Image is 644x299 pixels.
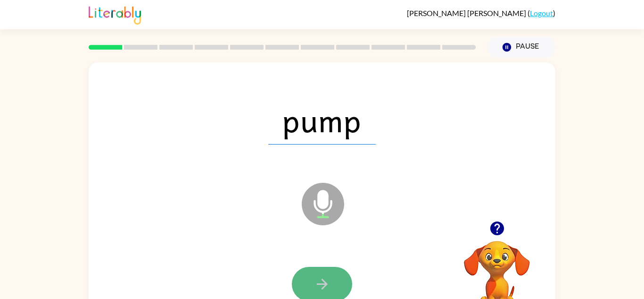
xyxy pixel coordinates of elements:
[530,9,553,17] a: Logout
[407,9,555,17] div: ( )
[487,36,555,58] button: Pause
[407,9,528,17] span: [PERSON_NAME] [PERSON_NAME]
[89,4,141,25] img: Literably
[268,95,376,145] span: pump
